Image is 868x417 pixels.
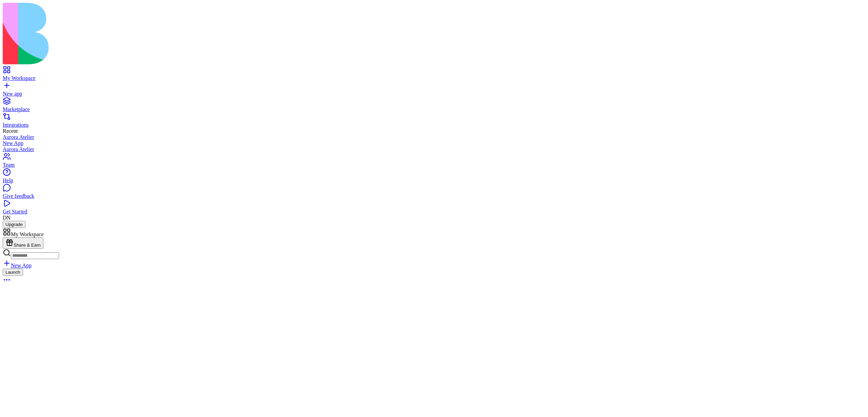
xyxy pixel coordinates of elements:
a: Integrations [3,116,865,128]
div: Help [3,178,865,184]
div: Integrations [3,122,865,128]
span: Share & Earn [14,243,41,248]
div: My Workspace [3,75,865,81]
button: Share & Earn [3,237,43,249]
a: My Workspace [3,69,865,81]
div: Team [3,162,865,168]
div: Marketplace [3,106,865,112]
a: Aurora Atelier [3,146,865,152]
button: Upgrade [3,221,25,228]
img: logo [3,3,275,64]
span: Recent [3,128,18,134]
span: My Workspace [11,231,44,237]
span: DN [3,215,11,221]
a: Marketplace [3,100,865,112]
a: Team [3,156,865,168]
a: New App [3,140,865,146]
a: Get Started [3,203,865,215]
a: Upgrade [3,221,25,227]
div: Get Started [3,209,865,215]
a: Give feedback [3,187,865,199]
a: New app [3,85,865,97]
div: New app [3,91,865,97]
a: Aurora Atelier [3,134,865,140]
button: Launch [3,269,23,276]
div: Give feedback [3,193,865,199]
a: New App [3,263,32,268]
a: Help [3,171,865,184]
